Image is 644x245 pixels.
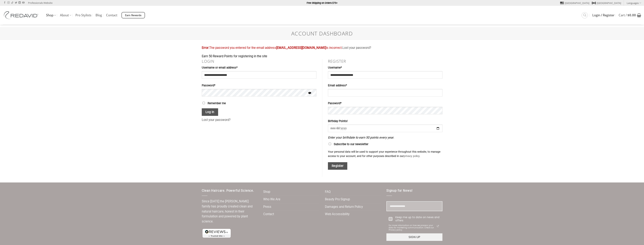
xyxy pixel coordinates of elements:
a: Damages and Return Policy [325,203,363,211]
a: Press [263,203,271,211]
span: Login / Register [592,14,614,17]
a: Pro Stylists [75,12,91,19]
p: Since [DATE] the [PERSON_NAME] family has proudly created clean and natural haircare, honest in t... [202,199,258,224]
p: Your personal data will be used to support your experience throughout this website, to manage acc... [328,150,442,158]
a: Follow on Instagram [7,2,10,4]
strong: Error: [202,46,209,50]
a: Login / Register [592,12,614,19]
a: Earn Rewards [121,12,145,18]
label: Birthday Points! [328,119,442,124]
a: Follow on TikTok [11,2,13,4]
a: Follow on Twitter [15,2,17,4]
span: Clean Haircare. Powerful Science. [202,189,254,192]
label: Username or email address [202,66,316,70]
bdi: 0.00 [627,13,636,17]
h1: Account Dashboard [202,30,442,37]
button: Show password [306,89,313,97]
label: Password [202,83,316,88]
span: Cart / [619,14,636,17]
input: Subscribe to our newsletter [329,143,331,145]
span: Signup for News! [386,189,413,192]
a: Search [582,12,588,18]
svg: link icon [436,224,440,228]
a: Web Accessibility [325,211,350,218]
a: Shop [46,12,56,19]
span: $ [627,13,629,17]
a: View cart [619,11,641,19]
a: Beauty Pro Signup [325,196,350,203]
label: Username [328,66,442,70]
strong: [EMAIL_ADDRESS][DOMAIN_NAME] [276,46,326,50]
a: About [60,12,71,19]
div: Earn 50 Reward Points for registering in the site [202,54,442,59]
button: SIGN UP [386,233,442,241]
a: FAQ [325,188,331,196]
label: Email address [328,83,442,88]
em: Enter your birthdate to earn 50 points every year. [328,136,394,139]
span: Remember me [208,102,226,105]
a: Who We Are [263,196,280,203]
button: Log in [202,108,218,116]
a: Contact [263,211,274,218]
img: REDAVID Salon Products | United States [3,11,40,19]
a: Login [202,59,214,64]
a: Blog [96,12,102,19]
button: Register [328,162,347,170]
a: [GEOGRAPHIC_DATA] [592,0,621,6]
img: reviews-trust-logo-1.png [202,228,231,238]
a: Lost your password? [342,46,371,50]
a: Follow on Facebook [4,2,6,4]
strong: Free Shipping on Orders $75+ [307,2,338,4]
div: The password you entered for the email address is incorrect. [202,45,442,51]
a: Languages [627,0,641,6]
input: Remember me [203,102,205,104]
a: Contact [106,12,117,19]
span: Earn Rewards [125,13,142,17]
h2: Register [328,59,442,64]
label: Password [328,101,442,106]
a: Follow on YouTube [22,2,24,4]
div: Keep me up to date on news and offers [395,216,440,222]
a: Read our Privacy Policy [436,224,440,228]
a: Lost your password? [202,118,231,122]
a: Shop [263,188,270,196]
a: [GEOGRAPHIC_DATA] [560,0,589,6]
span: Subscribe to our newsletter [334,142,368,146]
a: privacy policy [404,155,419,158]
a: Follow on LinkedIn [18,2,21,4]
input: Email field [386,201,442,211]
span: For more information on how we process your data for marketing communication. Check our Privacy p... [389,224,436,231]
